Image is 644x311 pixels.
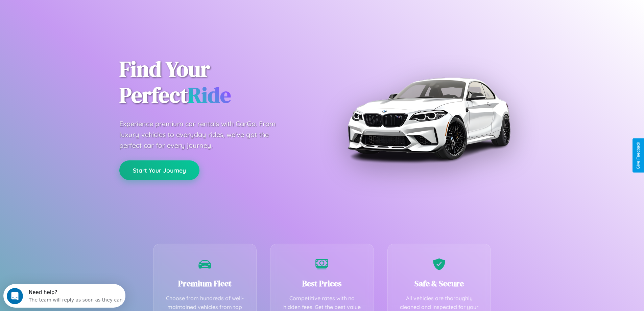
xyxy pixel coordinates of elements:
h3: Best Prices [281,278,363,289]
p: Experience premium car rentals with CarGo. From luxury vehicles to everyday rides, we've got the ... [119,118,288,151]
img: Premium BMW car rental vehicle [344,34,513,203]
span: Ride [188,80,231,110]
div: The team will reply as soon as they can [25,11,119,18]
button: Start Your Journey [119,160,199,180]
h1: Find Your Perfect [119,56,312,108]
div: Need help? [25,6,119,11]
h3: Premium Fleet [164,278,246,289]
iframe: Intercom live chat [7,288,23,304]
div: Give Feedback [636,142,641,169]
iframe: Intercom live chat discovery launcher [3,284,125,308]
h3: Safe & Secure [398,278,481,289]
div: Open Intercom Messenger [3,3,126,21]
